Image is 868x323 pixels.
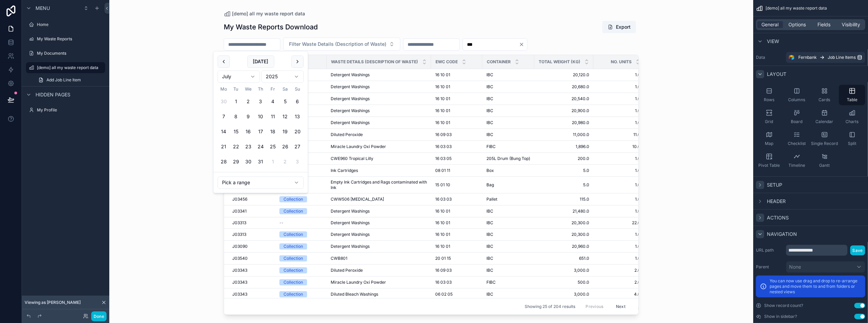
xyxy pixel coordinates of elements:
span: 16 09 03 [435,268,452,273]
span: IBC [486,84,493,90]
span: 1.0 [597,197,640,202]
span: Detergent Washings [331,232,370,237]
span: Empty Ink Cartridges and Rags contaminated with Ink [331,179,427,190]
span: Diluted Bleach Washings [331,292,378,297]
span: Container [487,59,511,65]
a: My Profile [26,105,105,116]
label: Parent [756,264,783,270]
button: Select Button [283,38,400,51]
button: Friday, 25 July 2025 [267,141,279,153]
button: Table [839,85,865,105]
label: My Documents [37,51,104,56]
span: CWE960 Tropical Lilly [331,156,373,161]
span: 08 01 11 [435,168,450,173]
span: Calendar [816,119,833,124]
span: Detergent Washings [331,108,370,113]
span: Layout [767,71,786,78]
span: 200.0 [538,156,589,161]
span: FIBC [486,144,496,149]
a: Add Job Line Item [34,75,105,85]
span: 20,960.0 [538,244,589,249]
span: 1.0 [597,72,640,78]
button: Next [611,301,630,312]
span: 1.0 [597,256,640,261]
button: Sunday, 20 July 2025 [291,126,304,138]
span: [demo] all my waste report data [232,10,305,17]
span: Detergent Washings [331,96,370,102]
span: Detergent Washings [331,120,370,125]
span: Table [847,97,857,103]
span: IBC [486,120,493,125]
span: Setup [767,181,782,188]
button: Friday, 18 July 2025 [267,126,279,138]
span: Filter Waste Details (Description of Waste) [289,41,386,48]
span: Detergent Washings [331,220,370,226]
span: 1,896.0 [538,144,589,149]
span: -- [279,220,284,226]
span: Menu [36,5,50,12]
span: 500.0 [538,280,589,285]
span: 16 09 03 [435,132,452,137]
span: J03343 [232,268,247,273]
button: Board [784,107,810,127]
span: 20,900.0 [538,108,589,113]
span: 1.0 [597,232,640,237]
span: 20 01 15 [435,256,451,261]
button: Monday, 30 June 2025 [218,96,230,108]
h1: My Waste Reports Download [224,22,318,32]
span: 20,120.0 [538,72,589,78]
button: Cards [811,85,838,105]
span: 16 10 01 [435,220,450,226]
span: Viewing as [PERSON_NAME] [25,300,81,305]
span: 5.0 [538,182,589,188]
button: Monday, 14 July 2025 [218,126,230,138]
span: Hidden pages [36,91,70,98]
th: Sunday [291,85,304,93]
span: Visibility [842,21,860,28]
span: 5.0 [538,168,589,173]
button: Split [839,129,865,149]
button: Relative time [218,177,304,189]
span: Header [767,198,786,205]
span: 16 10 01 [435,72,450,78]
button: Timeline [784,150,810,171]
button: Thursday, 24 July 2025 [254,141,267,153]
span: Detergent Washings [331,72,370,78]
span: 20,680.0 [538,84,589,90]
span: 16 10 01 [435,108,450,113]
span: 1.0 [597,84,640,90]
span: 15 01 10 [435,182,450,188]
span: 16 10 01 [435,244,450,249]
div: Collection [284,267,303,273]
span: EWC Code [436,59,458,65]
div: Collection [284,208,303,214]
button: Monday, 21 July 2025 [218,141,230,153]
span: Timeline [788,163,805,168]
span: 21,480.0 [538,208,589,214]
button: Pivot Table [756,150,782,171]
span: 11,000.0 [538,132,589,137]
span: Showing 25 of 204 results [525,304,575,309]
span: Detergent Washings [331,244,370,249]
button: Friday, 11 July 2025 [267,111,279,123]
button: Wednesday, 23 July 2025 [242,141,254,153]
span: Total Weight (KG) [539,59,580,65]
span: CWW506 [MEDICAL_DATA] [331,197,384,202]
span: 16 10 01 [435,96,450,102]
span: Grid [765,119,773,124]
button: Calendar [811,107,838,127]
span: Ink Cartridges [331,168,358,173]
span: Miracle Laundry Oxi Powder [331,280,386,285]
span: 20,300.0 [538,220,589,226]
a: [demo] all my waste report data [26,62,105,73]
span: 16 10 01 [435,232,450,237]
button: Sunday, 13 July 2025 [291,111,304,123]
button: Thursday, 31 July 2025 [254,156,267,168]
span: Single Record [811,141,838,146]
div: Collection [284,196,303,202]
th: Thursday [254,85,267,93]
span: Diluted Peroxide [331,132,363,137]
span: IBC [486,208,493,214]
button: Sunday, 27 July 2025 [291,141,304,153]
span: 16 03 03 [435,197,452,202]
